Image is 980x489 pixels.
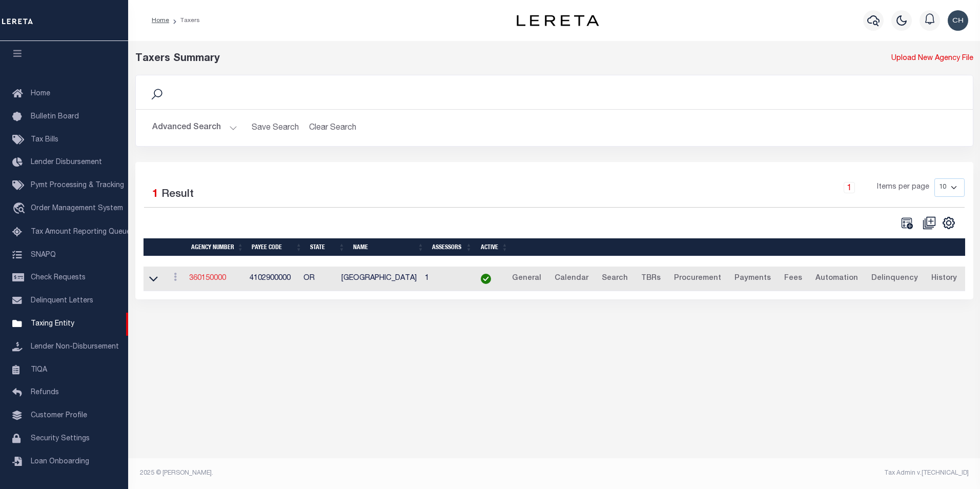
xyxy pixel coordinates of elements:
[31,274,86,281] span: Check Requests
[135,51,760,67] div: Taxers Summary
[507,271,546,287] a: General
[31,343,119,351] span: Lender Non-Disbursement
[481,274,491,284] img: check-icon-green.svg
[891,53,973,65] a: Upload New Agency File
[811,271,863,287] a: Automation
[31,458,89,465] span: Loan Onboarding
[337,267,421,292] td: [GEOGRAPHIC_DATA]
[161,187,194,203] label: Result
[187,238,248,256] th: Agency Number: activate to sort column ascending
[31,297,93,304] span: Delinquent Letters
[305,118,361,138] button: Clear Search
[246,267,299,292] td: 4102900000
[844,182,855,193] a: 1
[562,468,969,478] div: Tax Admin v.[TECHNICAL_ID]
[31,136,58,144] span: Tax Bills
[780,271,807,287] a: Fees
[597,271,632,287] a: Search
[189,275,226,282] a: 360150000
[31,90,50,97] span: Home
[421,267,468,292] td: 1
[31,389,59,396] span: Refunds
[12,202,29,216] i: travel_explore
[948,10,968,31] img: svg+xml;base64,PHN2ZyB4bWxucz0iaHR0cDovL3d3dy53My5vcmcvMjAwMC9zdmciIHBvaW50ZXItZXZlbnRzPSJub25lIi...
[31,251,56,258] span: SNAPQ
[31,113,79,120] span: Bulletin Board
[31,320,74,328] span: Taxing Entity
[31,159,102,166] span: Lender Disbursement
[637,271,665,287] a: TBRs
[152,118,237,138] button: Advanced Search
[550,271,593,287] a: Calendar
[867,271,923,287] a: Delinquency
[246,118,305,138] button: Save Search
[669,271,726,287] a: Procurement
[306,238,349,256] th: State: activate to sort column ascending
[299,267,337,292] td: OR
[169,16,200,25] li: Taxers
[248,238,306,256] th: Payee Code: activate to sort column ascending
[31,412,87,419] span: Customer Profile
[428,238,476,256] th: Assessors: activate to sort column ascending
[31,435,90,442] span: Security Settings
[927,271,962,287] a: History
[132,468,555,478] div: 2025 © [PERSON_NAME].
[31,182,124,189] span: Pymt Processing & Tracking
[877,182,929,193] span: Items per page
[512,238,966,256] th: &nbsp;
[152,189,158,200] span: 1
[31,229,131,236] span: Tax Amount Reporting Queue
[152,17,169,24] a: Home
[476,238,512,256] th: Active: activate to sort column ascending
[31,366,47,373] span: TIQA
[730,271,775,287] a: Payments
[31,205,123,212] span: Order Management System
[517,15,599,26] img: logo-dark.svg
[349,238,428,256] th: Name: activate to sort column ascending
